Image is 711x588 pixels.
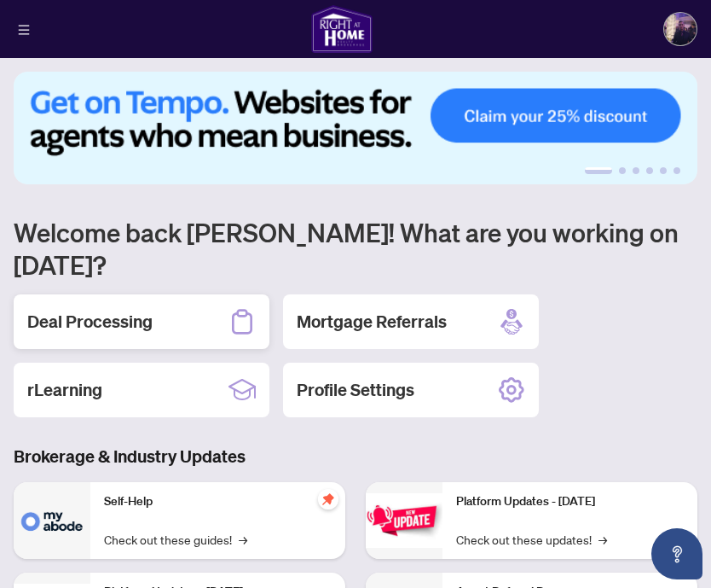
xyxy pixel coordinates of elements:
[318,489,338,509] span: pushpin
[673,167,680,174] button: 6
[660,167,667,174] button: 5
[585,167,612,174] button: 1
[14,445,697,469] h3: Brokerage & Industry Updates
[619,167,626,174] button: 2
[27,310,153,334] h2: Deal Processing
[598,530,607,549] span: →
[104,530,247,549] a: Check out these guides!→
[14,72,697,184] img: Slide 0
[27,378,102,402] h2: rLearning
[239,530,247,549] span: →
[664,13,697,45] img: Profile Icon
[297,310,447,334] h2: Mortgage Referrals
[456,492,684,511] p: Platform Updates - [DATE]
[456,530,607,549] a: Check out these updates!→
[646,167,653,174] button: 4
[14,216,697,281] h1: Welcome back [PERSON_NAME]! What are you working on [DATE]?
[14,482,90,559] img: Self-Help
[366,493,442,547] img: Platform Updates - June 23, 2025
[297,378,414,402] h2: Profile Settings
[311,5,373,53] img: logo
[651,528,702,579] button: Open asap
[18,24,30,36] span: menu
[104,492,332,511] p: Self-Help
[633,167,639,174] button: 3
